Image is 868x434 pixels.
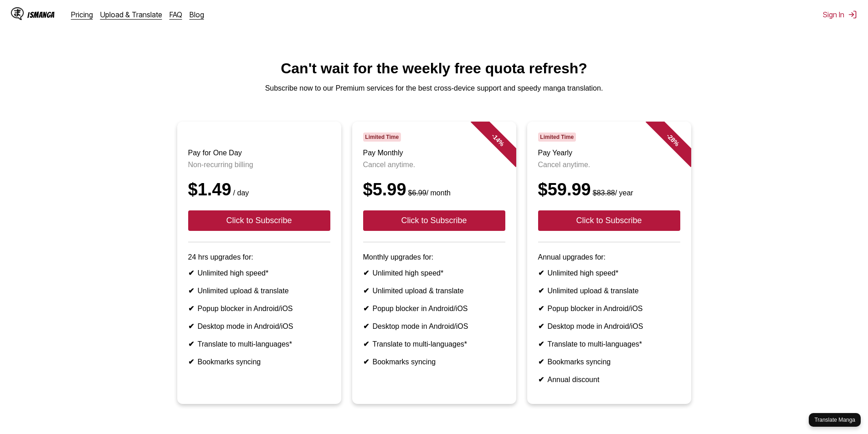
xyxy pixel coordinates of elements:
[188,210,330,231] button: Click to Subscribe
[188,253,330,261] p: 24 hrs upgrades for:
[363,305,369,312] b: ✔
[538,340,544,348] b: ✔
[190,10,204,19] a: Blog
[538,358,544,366] b: ✔
[538,269,680,277] li: Unlimited high speed*
[363,340,505,348] li: Translate to multi-languages*
[363,253,505,261] p: Monthly upgrades for:
[71,10,93,19] a: Pricing
[188,322,194,330] b: ✔
[538,269,544,277] b: ✔
[188,287,194,295] b: ✔
[591,189,633,197] small: / year
[363,287,369,295] b: ✔
[538,322,544,330] b: ✔
[231,189,249,197] small: / day
[809,413,861,427] button: Translate Manga
[188,340,194,348] b: ✔
[363,286,505,295] li: Unlimited upload & translate
[538,340,680,348] li: Translate to multi-languages*
[823,10,857,19] button: Sign In
[188,340,330,348] li: Translate to multi-languages*
[188,305,194,312] b: ✔
[363,269,369,277] b: ✔
[188,149,330,157] h3: Pay for One Day
[188,269,194,277] b: ✔
[408,189,426,197] s: $6.99
[538,304,680,313] li: Popup blocker in Android/iOS
[363,210,505,231] button: Click to Subscribe
[538,133,576,142] span: Limited Time
[27,10,55,19] div: IsManga
[363,340,369,348] b: ✔
[363,357,505,366] li: Bookmarks syncing
[7,60,861,77] h1: Can't wait for the weekly free quota refresh?
[363,180,505,199] div: $5.99
[538,287,544,295] b: ✔
[188,322,330,331] li: Desktop mode in Android/iOS
[363,304,505,313] li: Popup blocker in Android/iOS
[363,322,505,331] li: Desktop mode in Android/iOS
[188,357,330,366] li: Bookmarks syncing
[363,358,369,366] b: ✔
[188,358,194,366] b: ✔
[363,149,505,157] h3: Pay Monthly
[406,189,451,197] small: / month
[470,112,525,167] div: - 14 %
[100,10,162,19] a: Upload & Translate
[363,322,369,330] b: ✔
[363,269,505,277] li: Unlimited high speed*
[538,305,544,312] b: ✔
[188,286,330,295] li: Unlimited upload & translate
[538,180,680,199] div: $59.99
[848,10,857,19] img: Sign out
[188,180,330,199] div: $1.49
[538,322,680,331] li: Desktop mode in Android/iOS
[188,269,330,277] li: Unlimited high speed*
[169,10,182,19] a: FAQ
[538,376,544,383] b: ✔
[188,161,330,169] p: Non-recurring billing
[538,253,680,261] p: Annual upgrades for:
[363,133,401,142] span: Limited Time
[363,161,505,169] p: Cancel anytime.
[538,286,680,295] li: Unlimited upload & translate
[593,189,615,197] s: $83.88
[538,357,680,366] li: Bookmarks syncing
[11,7,24,20] img: IsManga Logo
[538,161,680,169] p: Cancel anytime.
[538,149,680,157] h3: Pay Yearly
[538,210,680,231] button: Click to Subscribe
[7,84,861,92] p: Subscribe now to our Premium services for the best cross-device support and speedy manga translat...
[188,304,330,313] li: Popup blocker in Android/iOS
[538,375,680,384] li: Annual discount
[11,7,71,22] a: IsManga LogoIsManga
[645,112,700,167] div: - 28 %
